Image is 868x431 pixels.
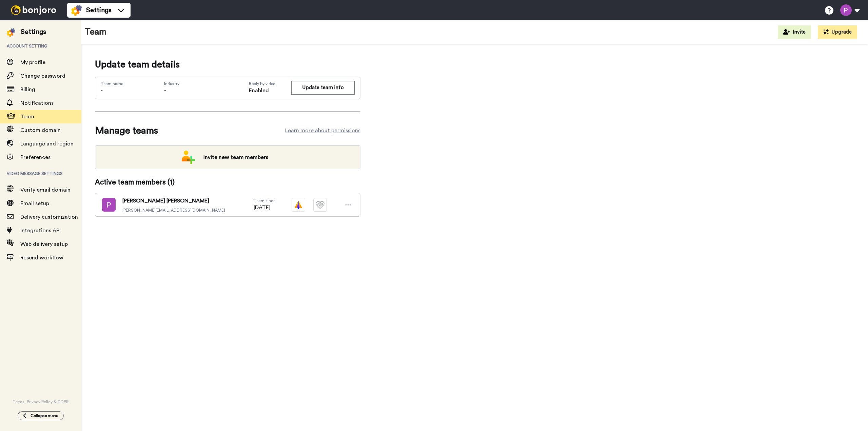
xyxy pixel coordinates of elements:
img: ACg8ocJ3rfAAadIKLrUGQajlb6Yoca1CSOCD4Ohk-7gfG3yIGQjL3g=s96-c [102,198,116,212]
img: settings-colored.svg [7,28,15,37]
span: Integrations API [20,228,61,233]
span: Change password [20,73,65,79]
span: Enabled [249,86,291,95]
span: Update team details [95,58,360,71]
div: Settings [21,27,46,37]
span: Collapse menu [31,413,58,418]
span: Team since [254,198,275,203]
img: tm-plain.svg [313,198,327,212]
span: Verify email domain [20,187,71,193]
span: Invite new team members [198,151,274,164]
span: Settings [86,5,112,15]
span: [DATE] [254,203,275,212]
span: My profile [20,60,45,65]
span: Preferences [20,155,51,160]
span: Team name [101,81,123,86]
span: Email setup [20,201,49,206]
span: [PERSON_NAME][EMAIL_ADDRESS][DOMAIN_NAME] [122,208,225,213]
h1: Team [85,27,107,37]
img: bj-logo-header-white.svg [8,5,59,15]
span: Reply by video [249,81,291,86]
img: vm-color.svg [292,198,305,212]
span: Team [20,114,34,119]
span: Web delivery setup [20,241,68,247]
img: settings-colored.svg [71,5,82,16]
a: Learn more about permissions [285,126,360,135]
span: Language and region [20,141,74,146]
button: Invite [778,25,811,39]
span: Industry [164,81,179,86]
button: Collapse menu [18,411,64,420]
button: Upgrade [818,25,857,39]
span: Notifications [20,100,54,106]
span: [PERSON_NAME] [PERSON_NAME] [122,197,225,205]
span: Active team members ( 1 ) [95,177,175,188]
img: add-team.png [182,151,195,164]
span: Delivery customization [20,214,78,220]
span: Custom domain [20,128,61,133]
span: Billing [20,87,35,92]
span: - [164,88,166,93]
button: Update team info [291,81,355,94]
span: Manage teams [95,124,158,137]
span: Resend workflow [20,255,63,260]
span: - [101,88,103,93]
